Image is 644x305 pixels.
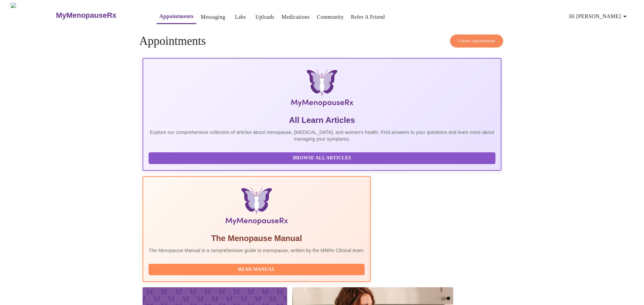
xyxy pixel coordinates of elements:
[201,12,225,22] a: Messaging
[56,11,116,20] h3: MyMenopauseRx
[55,4,143,27] a: MyMenopauseRx
[450,34,503,48] button: Create Appointment
[11,3,55,28] img: MyMenopauseRx Logo
[149,264,365,276] button: Read Manual
[235,12,246,22] a: Labs
[281,12,310,22] a: Medications
[149,266,366,272] a: Read Manual
[155,265,358,274] span: Read Manual
[149,155,497,160] a: Browse All Articles
[256,12,275,22] a: Uploads
[157,10,196,24] button: Appointments
[149,247,365,254] p: The Menopause Manual is a comprehensive guide to menopause, written by the MMRx Clinical team.
[149,115,495,126] h5: All Learn Articles
[253,10,277,24] button: Uploads
[203,69,441,109] img: MyMenopauseRx Logo
[149,152,495,164] button: Browse All Articles
[458,37,495,45] span: Create Appointment
[314,10,346,24] button: Community
[183,187,330,228] img: Menopause Manual
[139,34,505,48] h4: Appointments
[230,10,251,24] button: Labs
[351,12,385,22] a: Refer a Friend
[569,12,629,21] span: Hi [PERSON_NAME]
[567,10,632,23] button: Hi [PERSON_NAME]
[149,129,495,142] p: Explore our comprehensive collection of articles about menopause, [MEDICAL_DATA], and women's hea...
[317,12,344,22] a: Community
[198,10,228,24] button: Messaging
[279,10,312,24] button: Medications
[159,12,194,21] a: Appointments
[155,154,489,162] span: Browse All Articles
[149,233,365,244] h5: The Menopause Manual
[348,10,388,24] button: Refer a Friend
